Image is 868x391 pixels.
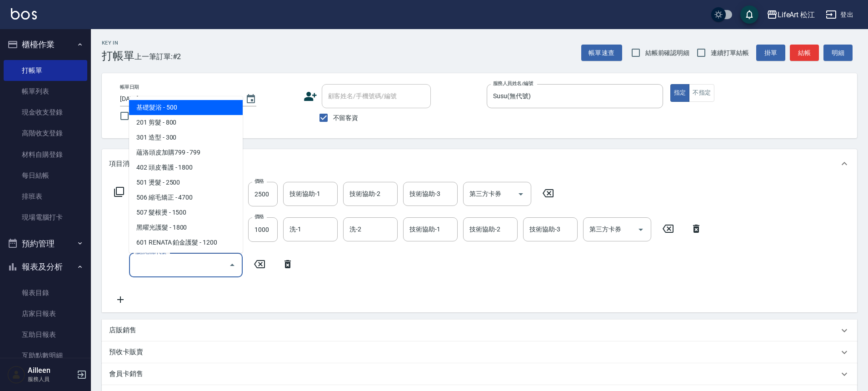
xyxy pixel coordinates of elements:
button: 報表及分析 [4,255,87,279]
a: 每日結帳 [4,165,87,186]
button: 櫃檯作業 [4,33,87,56]
span: 上一筆訂單:#2 [135,51,181,62]
label: 帳單日期 [120,84,139,90]
button: Open [514,187,528,201]
p: 會員卡銷售 [109,369,143,379]
a: 高階收支登錄 [4,123,87,144]
span: 603 京喚羽系統修護(短) - 3000 [129,250,243,265]
div: 店販銷售 [102,320,857,341]
span: 402 頭皮養護 - 1800 [129,160,243,175]
p: 項目消費 [109,159,136,169]
button: LifeArt 松江 [763,5,819,24]
label: 價格 [254,178,264,185]
button: 不指定 [689,84,714,102]
div: 會員卡銷售 [102,363,857,385]
span: 黑曜光護髮 - 1800 [129,220,243,235]
img: Person [7,366,25,384]
button: 掛單 [756,45,785,61]
button: 登出 [822,6,857,23]
span: 501 燙髮 - 2500 [129,175,243,190]
div: LifeArt 松江 [778,9,815,20]
button: 結帳 [790,45,819,61]
span: 連續打單結帳 [711,48,749,58]
span: 201 剪髮 - 800 [129,115,243,130]
a: 互助點數明細 [4,345,87,366]
button: Close [225,258,239,272]
span: 601 RENATA 鉑金護髮 - 1200 [129,235,243,250]
label: 價格 [254,213,264,220]
h5: Ailleen [28,366,74,375]
a: 打帳單 [4,60,87,81]
span: 507 髮根燙 - 1500 [129,205,243,220]
h2: Key In [102,40,135,46]
a: 互助日報表 [4,324,87,345]
a: 排班表 [4,186,87,207]
a: 現場電腦打卡 [4,207,87,228]
h3: 打帳單 [102,50,135,62]
input: YYYY/MM/DD hh:mm [120,91,236,106]
button: 指定 [670,84,690,102]
span: 結帳前確認明細 [645,48,690,58]
button: Choose date, selected date is 2025-08-14 [240,88,262,110]
span: 基礎髮浴 - 500 [129,100,243,115]
button: 帳單速查 [581,45,622,61]
button: 預約管理 [4,232,87,256]
div: 預收卡販賣 [102,341,857,363]
a: 店家日報表 [4,303,87,324]
button: Open [634,222,648,237]
p: 預收卡販賣 [109,347,143,357]
a: 報表目錄 [4,282,87,303]
div: 項目消費 [102,149,857,178]
p: 店販銷售 [109,326,136,335]
p: 服務人員 [28,375,74,383]
span: 301 造型 - 300 [129,130,243,145]
button: save [740,5,758,24]
img: Logo [11,8,37,20]
span: 蘊洛頭皮加購799 - 799 [129,145,243,160]
a: 現金收支登錄 [4,102,87,123]
span: 506 縮毛矯正 - 4700 [129,190,243,205]
button: 明細 [823,45,853,61]
a: 帳單列表 [4,81,87,102]
span: 不留客資 [333,113,359,123]
label: 服務人員姓名/編號 [493,80,533,87]
a: 材料自購登錄 [4,144,87,165]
